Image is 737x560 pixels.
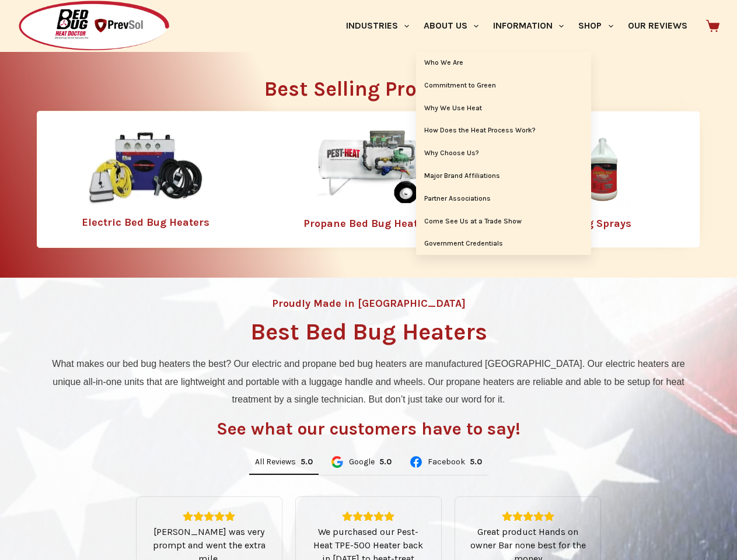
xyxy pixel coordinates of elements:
div: 5.0 [301,457,313,467]
div: Rating: 5.0 out of 5 [310,511,427,521]
a: Why We Use Heat [416,97,591,120]
a: Partner Associations [416,188,591,210]
a: Who We Are [416,52,591,74]
a: Electric Bed Bug Heaters [82,216,209,229]
a: How Does the Heat Process Work? [416,120,591,142]
div: Rating: 5.0 out of 5 [151,511,268,521]
h3: See what our customers have to say! [216,420,521,437]
h4: Proudly Made in [GEOGRAPHIC_DATA] [272,298,466,309]
span: Google [349,458,375,466]
div: Rating: 5.0 out of 5 [379,457,392,467]
p: What makes our bed bug heaters the best? Our electric and propane bed bug heaters are manufacture... [43,355,694,408]
a: Major Brand Affiliations [416,165,591,187]
span: Facebook [428,458,465,466]
h1: Best Bed Bug Heaters [250,320,487,344]
div: 5.0 [379,457,392,467]
a: Commitment to Green [416,75,591,97]
a: Government Credentials [416,233,591,255]
div: Rating: 5.0 out of 5 [470,457,482,467]
button: Open LiveChat chat widget [9,5,44,40]
div: Rating: 5.0 out of 5 [469,511,586,521]
div: Rating: 5.0 out of 5 [301,457,313,467]
div: 5.0 [470,457,482,467]
span: All Reviews [255,458,296,466]
a: Come See Us at a Trade Show [416,211,591,233]
h2: Best Selling Products [37,79,700,99]
a: Why Choose Us? [416,142,591,164]
a: Propane Bed Bug Heaters [303,217,434,230]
